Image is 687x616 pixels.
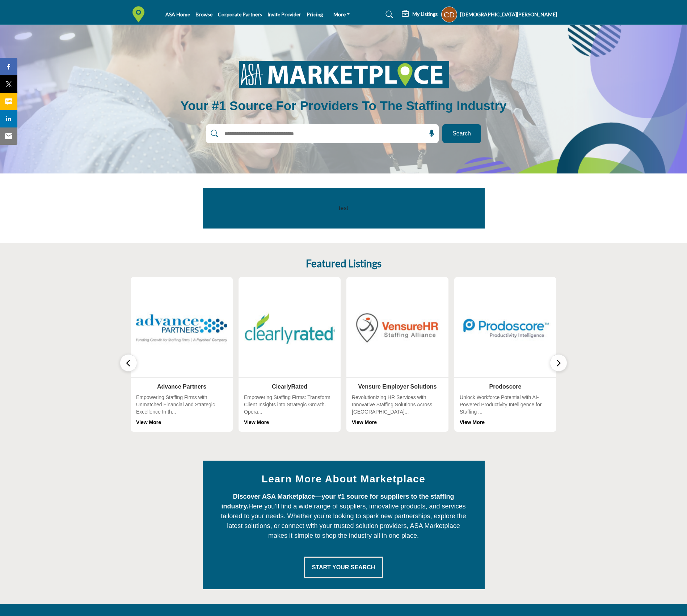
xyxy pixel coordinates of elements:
[460,419,485,425] a: View More
[218,11,262,17] a: Corporate Partners
[460,394,551,426] div: Unlock Workforce Potential with AI-Powered Productivity Intelligence for Staffing ...
[460,11,557,18] h5: [DEMOGRAPHIC_DATA][PERSON_NAME]
[352,419,377,425] a: View More
[489,384,522,390] a: Prodoscore
[130,6,150,22] img: Site Logo
[441,7,457,22] button: Show hide supplier dropdown
[460,282,551,374] img: Prodoscore
[379,9,398,20] a: Search
[312,564,375,570] span: Start Your Search
[352,282,443,374] img: Vensure Employer Solutions
[136,282,227,374] img: Advance Partners
[219,472,468,487] h2: Learn More About Marketplace
[244,394,335,426] div: Empowering Staffing Firms: Transform Client Insights into Strategic Growth. Opera...
[136,419,161,425] a: View More
[244,419,269,425] a: View More
[136,394,227,426] div: Empowering Staffing Firms with Unmatched Financial and Strategic Excellence In th...
[304,557,384,578] button: Start Your Search
[307,11,323,17] a: Pricing
[165,11,190,17] a: ASA Home
[306,257,382,270] h2: Featured Listings
[221,493,466,539] span: Here you’ll find a wide range of suppliers, innovative products, and services tailored to your ne...
[219,204,468,213] p: test
[244,282,335,374] img: ClearlyRated
[352,394,443,426] div: Revolutionizing HR Services with Innovative Staffing Solutions Across [GEOGRAPHIC_DATA]...
[229,55,458,93] img: image
[358,384,437,390] a: Vensure Employer Solutions
[267,11,301,17] a: Invite Provider
[195,11,212,17] a: Browse
[442,124,481,143] button: Search
[157,384,206,390] a: Advance Partners
[272,384,307,390] a: ClearlyRated
[180,97,506,114] h1: Your #1 Source for Providers to the Staffing Industry
[222,493,454,510] strong: Discover ASA Marketplace—your #1 source for suppliers to the staffing industry.
[402,10,438,19] div: My Listings
[452,129,471,138] span: Search
[328,9,355,20] a: More
[412,11,438,17] h5: My Listings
